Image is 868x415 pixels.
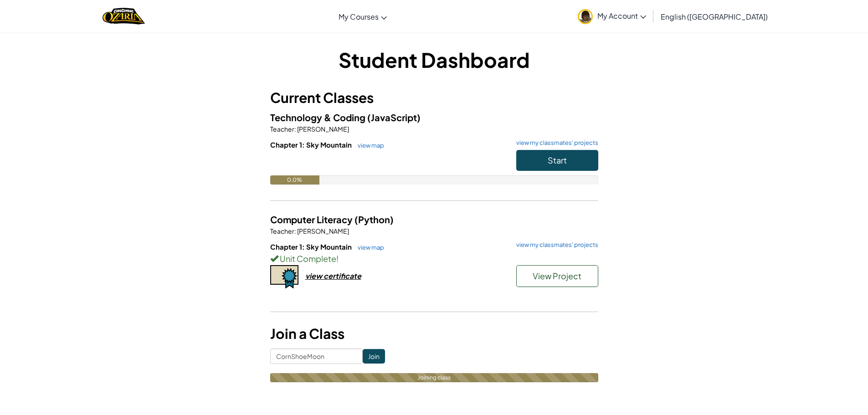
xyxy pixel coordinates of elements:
[516,150,598,171] button: Start
[270,227,294,235] span: Teacher
[270,112,367,123] span: Technology & Coding
[305,271,361,281] div: view certificate
[353,244,384,251] a: view map
[270,271,361,281] a: view certificate
[296,227,349,235] span: [PERSON_NAME]
[270,46,598,74] h1: Student Dashboard
[270,265,298,289] img: certificate-icon.png
[578,9,593,24] img: avatar
[270,323,598,344] h3: Join a Class
[354,214,394,225] span: (Python)
[336,253,339,264] span: !
[294,125,296,133] span: :
[270,125,294,133] span: Teacher
[339,12,379,21] span: My Courses
[367,112,421,123] span: (JavaScript)
[512,242,598,248] a: view my classmates' projects
[334,4,391,29] a: My Courses
[656,4,772,29] a: English ([GEOGRAPHIC_DATA])
[278,253,336,264] span: Unit Complete
[516,265,598,287] button: View Project
[270,242,353,251] span: Chapter 1: Sky Mountain
[270,373,598,382] div: Joining class
[548,155,567,165] span: Start
[270,175,319,184] div: 0.0%
[353,142,384,149] a: view map
[294,227,296,235] span: :
[533,271,581,281] span: View Project
[270,348,363,364] input: <Enter Class Code>
[363,349,385,364] input: Join
[270,214,354,225] span: Computer Literacy
[103,7,145,26] a: Ozaria by CodeCombat logo
[296,125,349,133] span: [PERSON_NAME]
[573,2,651,31] a: My Account
[103,7,145,26] img: Home
[597,11,646,20] span: My Account
[270,140,353,149] span: Chapter 1: Sky Mountain
[512,140,598,146] a: view my classmates' projects
[661,12,768,21] span: English ([GEOGRAPHIC_DATA])
[270,87,598,108] h3: Current Classes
